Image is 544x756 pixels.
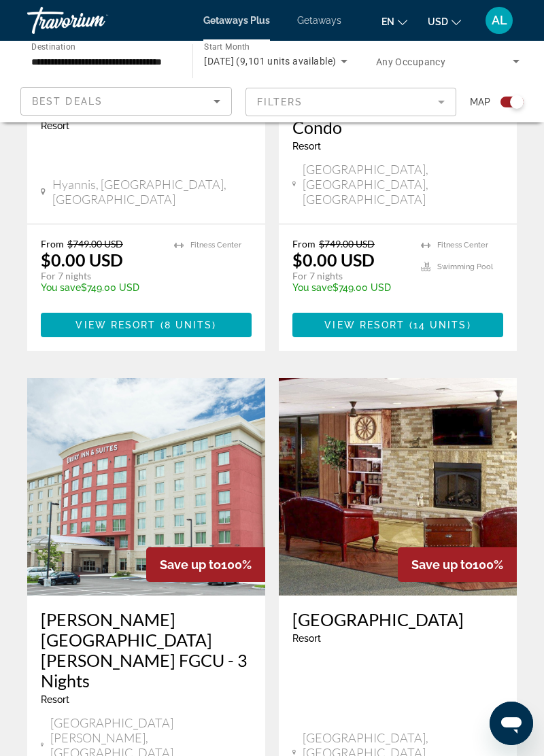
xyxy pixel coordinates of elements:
span: View Resort [324,320,405,330]
img: DF04E01X.jpg [279,378,517,596]
span: Any Occupancy [376,56,446,67]
span: From [41,238,64,250]
span: Save up to [160,557,221,572]
button: View Resort(8 units) [41,313,252,337]
p: $749.00 USD [292,282,407,293]
span: Map [470,92,490,111]
mat-select: Sort by [32,93,220,109]
p: $749.00 USD [41,282,160,293]
span: 8 units [165,320,213,330]
div: 100% [398,547,517,582]
p: $0.00 USD [41,250,123,270]
span: Destination [31,41,75,51]
span: Save up to [411,557,473,572]
span: View Resort [75,320,156,330]
span: Swimming Pool [437,262,493,271]
p: For 7 nights [41,270,160,282]
span: You save [41,282,81,293]
span: Resort [41,120,69,131]
button: Filter [245,87,457,117]
button: View Resort(14 units) [292,313,503,337]
span: AL [492,14,507,27]
p: $0.00 USD [292,250,375,270]
span: Fitness Center [190,241,241,250]
a: [GEOGRAPHIC_DATA] [292,609,503,630]
a: [PERSON_NAME][GEOGRAPHIC_DATA][PERSON_NAME] FGCU - 3 Nights [41,609,252,691]
span: $749.00 USD [67,238,123,250]
span: 14 units [413,320,467,330]
button: Change currency [428,12,461,31]
span: [GEOGRAPHIC_DATA], [GEOGRAPHIC_DATA], [GEOGRAPHIC_DATA] [303,162,503,207]
span: USD [428,16,448,27]
span: en [381,16,394,27]
span: ( ) [405,320,471,330]
span: You save [292,282,333,293]
a: Travorium [27,3,163,38]
span: $749.00 USD [319,238,375,250]
span: ( ) [156,320,217,330]
span: Fitness Center [437,241,488,250]
span: Resort [41,694,69,705]
button: Change language [381,12,407,31]
iframe: Button to launch messaging window [490,702,533,745]
img: S267E01X.jpg [27,378,265,596]
span: Best Deals [32,96,103,107]
button: User Menu [481,6,517,35]
a: Getaways Plus [203,15,270,26]
span: Resort [292,633,321,644]
span: Resort [292,141,321,152]
div: 100% [146,547,265,582]
span: Hyannis, [GEOGRAPHIC_DATA], [GEOGRAPHIC_DATA] [52,177,252,207]
a: Getaways [297,15,341,26]
p: For 7 nights [292,270,407,282]
span: [DATE] (9,101 units available) [204,56,336,67]
span: Start Month [204,42,250,52]
span: From [292,238,316,250]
